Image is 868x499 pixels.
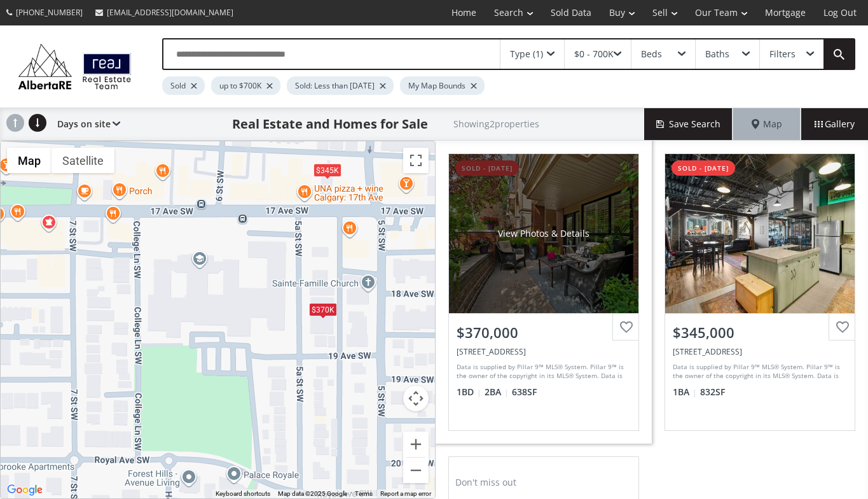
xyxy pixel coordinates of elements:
[4,482,46,498] img: Google
[162,76,205,95] div: Sold
[107,7,233,18] span: [EMAIL_ADDRESS][DOMAIN_NAME]
[232,115,428,133] h1: Real Estate and Homes for Sale
[673,386,697,398] span: 1 BA
[574,50,614,59] div: $0 - 700K
[278,490,347,497] span: Map data ©2025 Google
[211,76,280,95] div: up to $700K
[13,41,137,92] img: Logo
[216,489,270,498] button: Keyboard shortcuts
[815,118,855,130] span: Gallery
[355,490,373,497] a: Terms
[510,50,543,59] div: Type (1)
[733,108,801,140] div: Map
[457,386,481,398] span: 1 BD
[52,148,114,173] button: Show satellite imagery
[7,148,52,173] button: Show street map
[457,362,628,381] div: Data is supplied by Pillar 9™ MLS® System. Pillar 9™ is the owner of the copyright in its MLS® Sy...
[308,303,336,316] div: $370K
[705,50,729,59] div: Baths
[700,386,725,398] span: 832 SF
[403,148,429,173] button: Toggle fullscreen view
[89,1,240,24] a: [EMAIL_ADDRESS][DOMAIN_NAME]
[498,227,589,240] div: View Photos & Details
[652,141,868,444] a: sold - [DATE]$345,000[STREET_ADDRESS]Data is supplied by Pillar 9™ MLS® System. Pillar 9™ is the ...
[644,108,733,140] button: Save Search
[403,432,429,457] button: Zoom in
[403,386,429,411] button: Map camera controls
[801,108,868,140] div: Gallery
[400,76,485,95] div: My Map Bounds
[673,323,847,342] div: $345,000
[403,458,429,483] button: Zoom out
[380,490,431,497] a: Report a map error
[287,76,394,95] div: Sold: Less than [DATE]
[455,476,516,488] span: Don't miss out
[453,119,539,129] h2: Showing 2 properties
[436,141,652,444] a: sold - [DATE]View Photos & Details$370,000[STREET_ADDRESS]Data is supplied by Pillar 9™ MLS® Syst...
[512,386,537,398] span: 638 SF
[457,346,631,357] div: 1730 5A Street SW #109, Calgary, AB T2S 2E9
[752,118,782,130] span: Map
[313,164,341,177] div: $345K
[641,50,662,59] div: Beds
[51,108,120,140] div: Days on site
[769,50,796,59] div: Filters
[485,386,509,398] span: 2 BA
[457,323,631,342] div: $370,000
[16,7,83,18] span: [PHONE_NUMBER]
[4,482,46,498] a: Open this area in Google Maps (opens a new window)
[673,346,847,357] div: 610 17 Avenue SW #502, Calgary, AB T2S 0B4
[673,362,844,381] div: Data is supplied by Pillar 9™ MLS® System. Pillar 9™ is the owner of the copyright in its MLS® Sy...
